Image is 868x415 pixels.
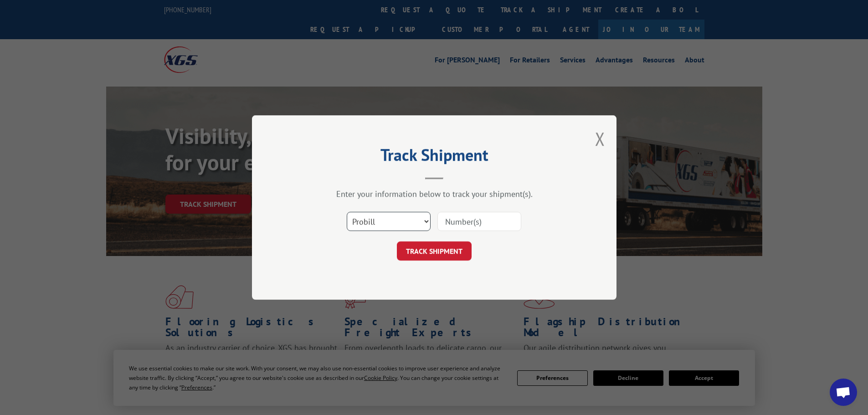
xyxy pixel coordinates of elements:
[298,189,571,199] div: Enter your information below to track your shipment(s).
[298,149,571,166] h2: Track Shipment
[437,212,521,231] input: Number(s)
[397,241,472,261] button: TRACK SHIPMENT
[830,379,857,406] div: Open chat
[595,127,605,151] button: Close modal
